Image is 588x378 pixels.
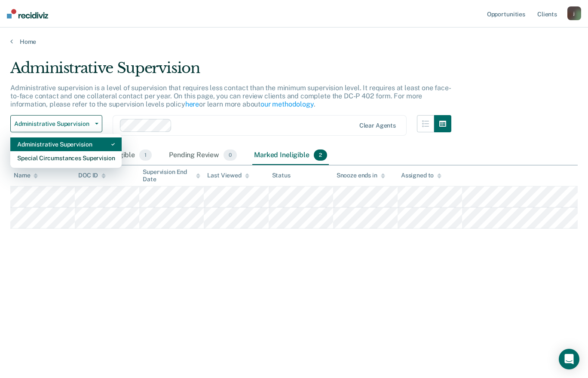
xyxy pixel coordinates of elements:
[272,172,291,179] div: Status
[143,168,200,183] div: Supervision End Date
[78,172,106,179] div: DOC ID
[14,172,38,179] div: Name
[7,9,48,18] img: Recidiviz
[260,100,314,108] a: our methodology
[10,38,578,46] a: Home
[14,120,92,128] span: Administrative Supervision
[401,172,441,179] div: Assigned to
[567,6,581,20] button: j
[207,172,249,179] div: Last Viewed
[252,146,329,165] div: Marked Ineligible2
[559,349,579,369] div: Open Intercom Messenger
[337,172,385,179] div: Snooze ends in
[224,149,237,161] span: 0
[17,151,115,165] div: Special Circumstances Supervision
[359,122,396,129] div: Clear agents
[185,100,199,108] a: here
[167,146,239,165] div: Pending Review0
[10,115,102,132] button: Administrative Supervision
[10,59,451,84] div: Administrative Supervision
[139,149,152,161] span: 1
[10,84,451,108] p: Administrative supervision is a level of supervision that requires less contact than the minimum ...
[17,137,115,151] div: Administrative Supervision
[314,149,327,161] span: 2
